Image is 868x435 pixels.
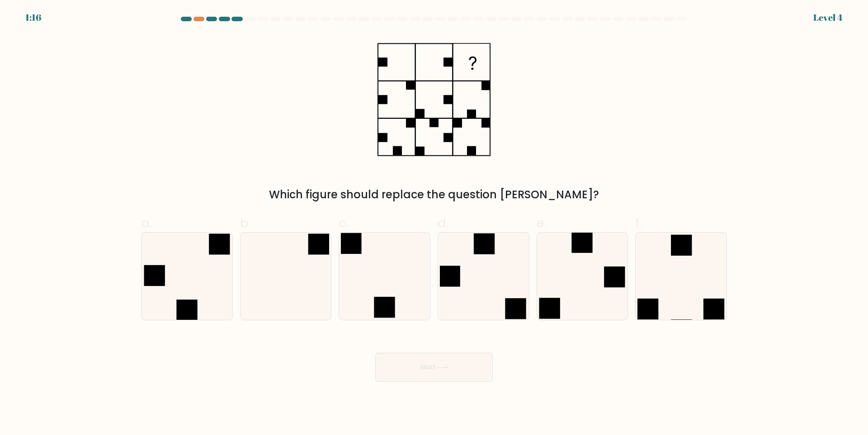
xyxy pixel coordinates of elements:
span: d. [438,214,448,232]
button: Next [375,353,493,382]
div: Which figure should replace the question [PERSON_NAME]? [146,187,722,203]
div: 1:16 [25,11,41,24]
span: b. [240,214,251,232]
span: f. [635,214,642,232]
div: Level 4 [813,11,843,24]
span: a. [141,214,152,232]
span: c. [339,214,349,232]
span: e. [537,214,547,232]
